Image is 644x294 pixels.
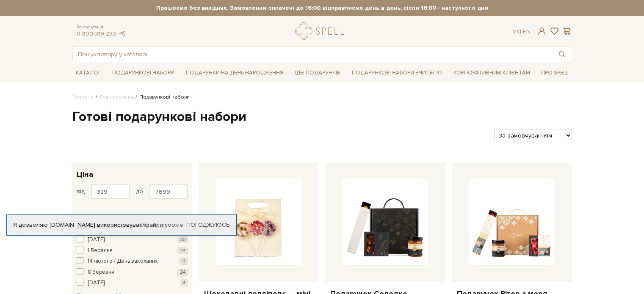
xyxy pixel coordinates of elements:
[77,30,116,37] a: 0 800 319 233
[88,279,105,287] span: [DATE]
[88,236,105,244] span: [DATE]
[77,257,188,266] button: 14 лютого / День закоханих 11
[513,28,531,36] div: Ук
[88,247,113,255] span: 1 Вересня
[523,28,531,35] a: En
[149,184,188,199] input: Ціна
[77,169,93,180] span: Ціна
[145,221,183,228] a: файли cookie
[177,269,188,276] span: 24
[348,66,445,80] a: Подарункові набори Вчителю
[291,66,344,80] a: Ідеї подарунків
[118,30,127,37] a: telegram
[133,93,190,101] li: Подарункові набори
[177,247,188,254] span: 24
[88,268,114,277] span: 8 березня
[450,66,533,80] a: Корпоративним клієнтам
[180,258,188,265] span: 11
[100,94,133,100] a: Вся продукція
[538,66,572,80] a: Про Spell
[88,257,158,266] span: 14 лютого / День закоханих
[136,188,143,195] span: до
[77,25,127,30] span: Консультація:
[72,4,572,12] strong: Працюємо без вихідних. Замовлення оплачені до 16:00 відправляємо день в день, після 16:00 - насту...
[177,236,188,243] span: 30
[77,247,188,255] button: 1 Вересня 24
[72,108,572,126] h1: Готові подарункові набори
[91,184,130,199] input: Ціна
[77,188,85,195] span: від
[72,66,105,80] a: Каталог
[520,28,521,35] span: |
[186,221,229,229] a: Погоджуюсь
[72,94,94,100] a: Головна
[77,279,188,287] button: [DATE] 4
[109,66,178,80] a: Подарункові набори
[77,268,188,277] button: 8 березня 24
[7,221,236,229] div: Я дозволяю [DOMAIN_NAME] використовувати
[182,66,287,80] a: Подарунки на День народження
[77,236,188,244] button: [DATE] 30
[295,22,348,40] a: logo
[180,279,188,286] span: 4
[73,47,552,62] input: Пошук товару у каталозі
[552,47,572,62] button: Пошук товару у каталозі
